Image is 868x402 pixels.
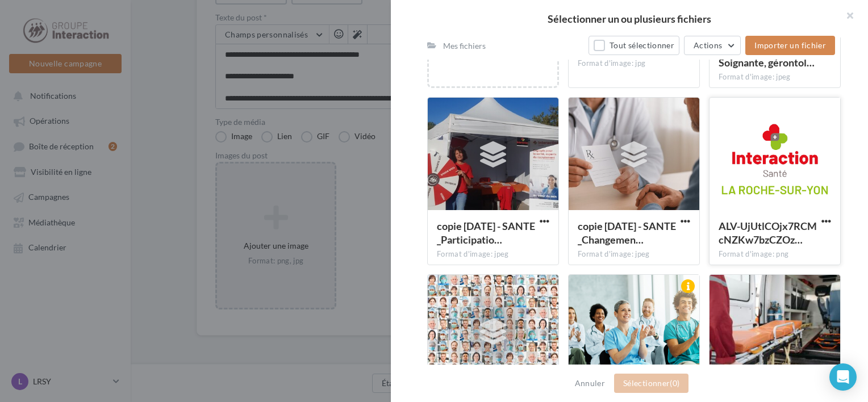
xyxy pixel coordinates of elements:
[670,378,679,388] span: (0)
[745,36,835,55] button: Importer un fichier
[589,36,679,55] button: Tout sélectionner
[829,363,857,391] div: Open Intercom Messenger
[409,14,850,24] h2: Sélectionner un ou plusieurs fichiers
[719,249,831,259] div: Format d'image: png
[684,36,741,55] button: Actions
[437,220,535,246] span: copie 18-09-2025 - SANTE_Participation à un salon emploi_1
[578,249,690,259] div: Format d'image: jpeg
[437,249,549,259] div: Format d'image: jpeg
[719,220,817,246] span: ALV-UjUtlCOjx7RCMcNZKw7bzCZOz-4MjVQ4mPWCp_zql9HxfyfhM3o
[614,374,688,393] button: Sélectionner(0)
[719,72,831,82] div: Format d'image: jpeg
[443,40,486,52] div: Mes fichiers
[694,40,722,50] span: Actions
[754,40,826,50] span: Importer un fichier
[578,58,690,69] div: Format d'image: jpg
[578,220,676,246] span: copie 08-09-2025 - SANTE_Changement de saisons_printemps
[570,376,610,390] button: Annuler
